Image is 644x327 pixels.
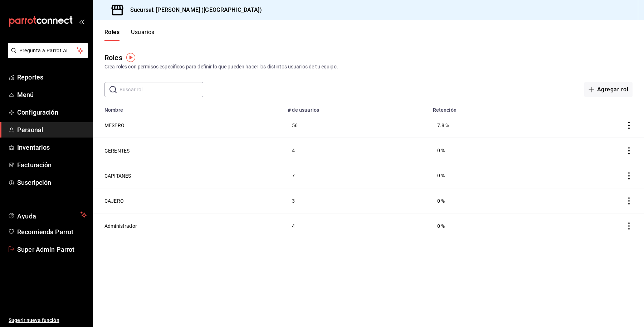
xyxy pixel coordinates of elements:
span: Pregunta a Parrot AI [19,47,77,54]
td: 0 % [429,138,546,163]
td: 56 [283,113,428,138]
td: 4 [283,213,428,239]
td: 7 [283,163,428,188]
span: Facturación [17,160,87,170]
span: Inventarios [17,143,87,152]
span: Configuración [17,107,87,117]
a: Pregunta a Parrot AI [5,52,88,59]
button: actions [625,122,633,129]
span: Recomienda Parrot [17,227,87,237]
button: CAPITANES [104,172,131,179]
span: Ayuda [17,211,78,219]
td: 3 [283,188,428,213]
button: Pregunta a Parrot AI [8,43,88,58]
span: Sugerir nueva función [9,317,87,324]
div: navigation tabs [104,29,155,41]
div: Roles [104,52,122,63]
span: Personal [17,125,87,135]
td: 4 [283,138,428,163]
button: Administrador [104,222,137,230]
span: Suscripción [17,178,87,187]
button: actions [625,197,633,205]
span: Super Admin Parrot [17,245,87,254]
span: Reportes [17,72,87,82]
td: 0 % [429,188,546,213]
div: Crea roles con permisos específicos para definir lo que pueden hacer los distintos usuarios de tu... [104,63,633,71]
button: actions [625,172,633,179]
button: actions [625,147,633,154]
button: CAJERO [104,197,124,205]
img: Tooltip marker [126,53,135,62]
td: 0 % [429,213,546,239]
button: Roles [104,29,119,41]
button: actions [625,222,633,230]
button: open_drawer_menu [79,19,84,24]
button: Agregar rol [584,82,633,97]
button: GERENTES [104,147,130,154]
button: MESERO [104,122,125,129]
th: Retención [429,103,546,113]
th: Nombre [93,103,283,113]
input: Buscar rol [119,82,203,97]
button: Usuarios [131,29,155,41]
th: # de usuarios [283,103,428,113]
h3: Sucursal: [PERSON_NAME] ([GEOGRAPHIC_DATA]) [125,6,262,14]
span: Menú [17,90,87,100]
td: 0 % [429,163,546,188]
td: 7.8 % [429,113,546,138]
